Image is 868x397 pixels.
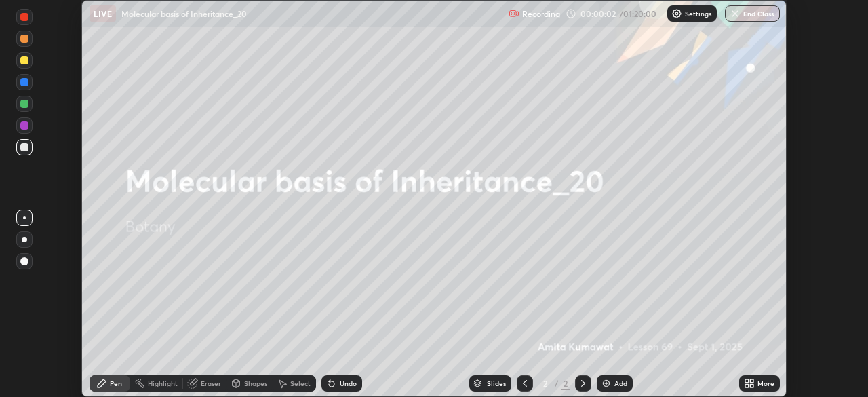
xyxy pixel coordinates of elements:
[110,380,122,387] div: Pen
[538,379,552,387] div: 2
[244,380,267,387] div: Shapes
[555,379,559,387] div: /
[685,10,711,17] p: Settings
[522,9,560,19] p: Recording
[148,380,178,387] div: Highlight
[487,380,506,387] div: Slides
[730,8,741,19] img: end-class-cross
[340,380,357,387] div: Undo
[601,378,612,389] img: add-slide-button
[509,8,519,19] img: recording.375f2c34.svg
[94,8,112,19] p: LIVE
[725,5,780,22] button: End Class
[757,380,774,387] div: More
[201,380,221,387] div: Eraser
[671,8,682,19] img: class-settings-icons
[614,380,627,387] div: Add
[121,8,247,19] p: Molecular basis of Inheritance_20
[290,380,311,387] div: Select
[561,377,570,390] div: 2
